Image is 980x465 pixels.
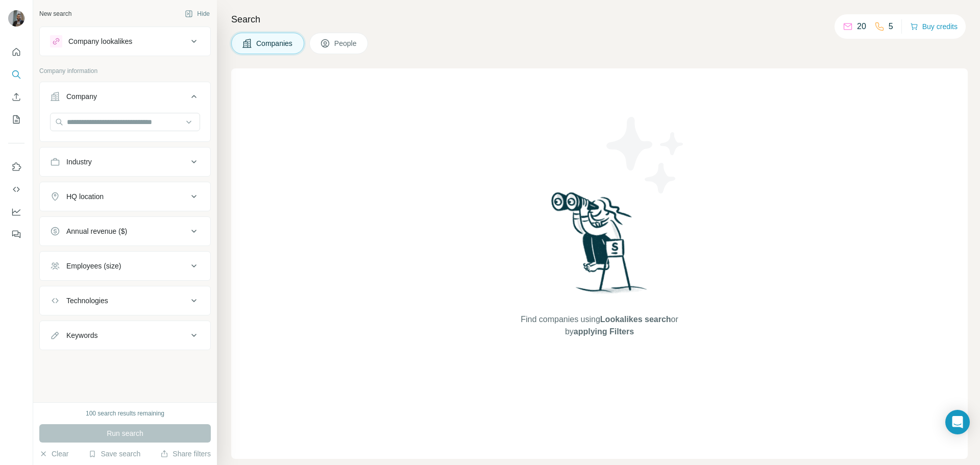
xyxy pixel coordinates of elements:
button: Dashboard [8,203,24,221]
span: People [334,38,358,48]
div: Industry [66,157,92,167]
button: Search [8,65,24,84]
button: Technologies [40,288,210,313]
button: Use Surfe API [8,180,24,199]
button: Clear [39,449,68,459]
button: Keywords [40,323,210,348]
button: Enrich CSV [8,88,24,106]
button: Company lookalikes [40,29,210,54]
button: Buy credits [910,19,958,34]
h4: Search [231,12,968,27]
button: Feedback [8,225,24,243]
button: Annual revenue ($) [40,219,210,243]
span: Find companies using or by [518,313,681,338]
p: 5 [889,20,893,33]
div: 100 search results remaining [86,409,164,418]
button: Quick start [8,43,24,61]
button: Share filters [160,449,211,459]
p: Company information [39,66,211,76]
span: applying Filters [574,327,634,336]
button: Employees (size) [40,254,210,278]
button: Use Surfe on LinkedIn [8,158,24,176]
p: 20 [857,20,866,33]
button: HQ location [40,184,210,209]
img: Surfe Illustration - Stars [600,109,692,201]
div: Technologies [66,296,108,306]
button: Company [40,84,210,113]
div: HQ location [66,191,104,202]
span: Lookalikes search [600,315,671,324]
button: My lists [8,110,24,129]
div: Open Intercom Messenger [945,410,970,434]
div: Company lookalikes [68,36,132,46]
div: Annual revenue ($) [66,226,127,236]
div: New search [39,9,71,18]
button: Hide [178,6,217,21]
button: Industry [40,150,210,174]
span: Companies [256,38,293,48]
img: Surfe Illustration - Woman searching with binoculars [547,189,653,303]
div: Employees (size) [66,261,121,271]
div: Keywords [66,330,97,340]
button: Save search [88,449,140,459]
img: Avatar [8,10,24,27]
div: Company [66,91,97,102]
